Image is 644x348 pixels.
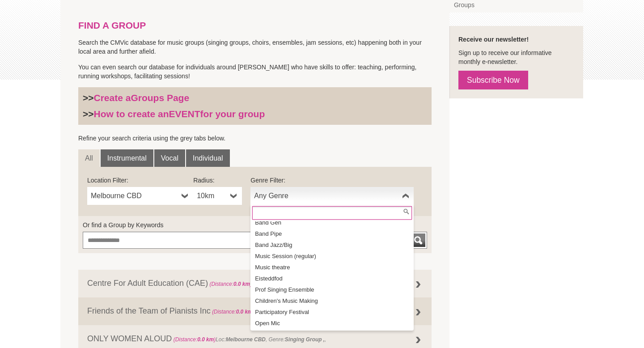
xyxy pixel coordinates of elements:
li: Band Gen [252,217,414,228]
strong: 0.0 km [197,336,214,343]
label: Or find a Group by Keywords [83,221,427,229]
a: All [78,149,100,167]
span: Any Genre [254,191,398,201]
a: Instrumental [101,149,153,167]
li: Participatory Festival [252,306,414,318]
strong: Melbourne CBD [226,336,266,343]
li: Eisteddfod [252,273,414,284]
li: Prof Singing Ensemble [252,284,414,295]
li: Children's Music Making [252,295,414,306]
li: Band Pipe [252,228,414,239]
strong: 0.0 km [233,281,250,287]
a: Any Genre [250,187,414,205]
p: Search the CMVic database for music groups (singing groups, choirs, ensembles, jam sessions, etc)... [78,38,432,56]
li: Music theatre [252,262,414,273]
li: Open Mic [252,318,414,329]
span: 10km [197,191,227,201]
a: Melbourne CBD [87,187,193,205]
span: Loc: , Genre: , [211,306,467,315]
a: Create aGroups Page [94,93,190,103]
span: Loc: , Genre: , Members: [208,281,390,287]
strong: FIND A GROUP [78,20,146,30]
p: Sign up to receive our informative monthly e-newsletter. [458,48,574,66]
strong: Receive our newsletter! [458,36,529,43]
li: Music Session (regular) [252,250,414,262]
a: 10km [193,187,242,205]
strong: Groups Page [131,93,189,103]
span: Melbourne CBD [91,191,178,201]
a: How to create anEVENTfor your group [94,109,265,119]
p: Refine your search criteria using the grey tabs below. [78,134,432,143]
a: Subscribe Now [458,71,528,89]
label: Radius: [193,176,242,185]
li: Band Jazz/Big [252,239,414,250]
span: Loc: , Genre: , [172,336,326,343]
label: Genre Filter: [250,176,414,185]
a: Individual [186,149,230,167]
h3: >> [83,92,427,104]
a: Vocal [154,149,185,167]
span: (Distance: ) [174,336,216,343]
span: (Distance: ) [212,309,254,315]
h3: >> [83,108,427,120]
p: You can even search our database for individuals around [PERSON_NAME] who have skills to offer: t... [78,63,432,81]
label: Location Filter: [87,176,193,185]
span: (Distance: ) [209,281,252,287]
strong: EVENT [169,109,200,119]
strong: Singing Group , [285,336,325,343]
a: Friends of the Team of Pianists Inc (Distance:0.0 km)Loc:Various suburbs across [GEOGRAPHIC_DATA]... [78,297,432,325]
a: Centre For Adult Education (CAE) (Distance:0.0 km)Loc:Melbouren, Genre:Singing Group ,, Members:V... [78,270,432,297]
strong: 0.0 km [236,309,253,315]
